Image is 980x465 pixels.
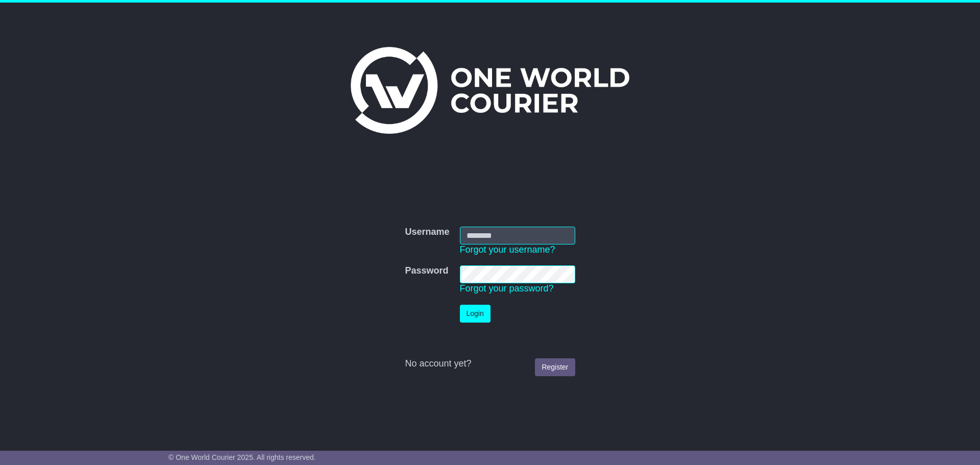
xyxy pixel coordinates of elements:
a: Forgot your password? [460,283,554,293]
div: No account yet? [405,358,575,370]
button: Login [460,305,491,323]
label: Password [405,265,448,277]
a: Forgot your username? [460,244,555,255]
img: One World [351,47,629,134]
label: Username [405,227,449,238]
a: Register [535,358,575,376]
span: © One World Courier 2025. All rights reserved. [168,453,316,461]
